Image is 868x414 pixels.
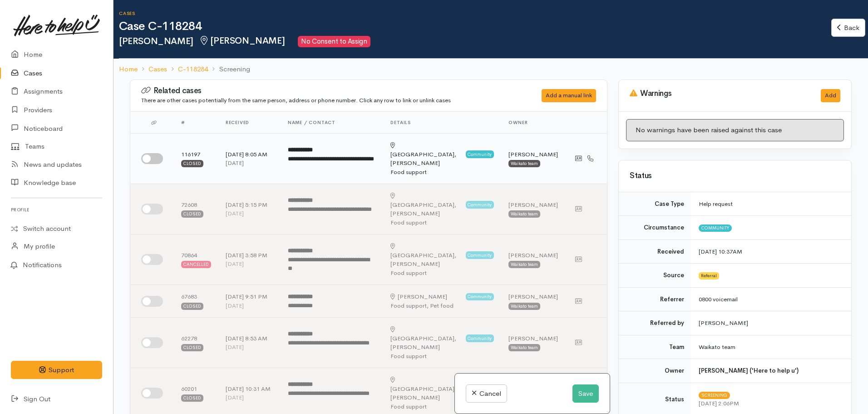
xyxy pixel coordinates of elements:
div: [DATE] 9:51 PM [226,292,273,301]
th: Name / contact [281,112,384,134]
div: [PERSON_NAME] [508,251,558,260]
td: Case Type [619,192,691,216]
button: Support [11,361,102,379]
time: [DATE] [226,343,244,351]
span: Community [466,150,494,158]
div: Food support [390,218,494,227]
td: [PERSON_NAME] [691,311,851,335]
h3: Warnings [630,89,810,98]
div: [DATE] 3:58 PM [226,251,273,260]
div: Food support, Pet food [390,301,494,310]
div: Add a manual link [542,89,596,102]
span: Community [466,251,494,259]
div: [PERSON_NAME] [390,325,463,352]
div: [DATE] 8:53 AM [226,334,273,343]
div: Closed [181,160,203,167]
span: [PERSON_NAME] [199,35,285,46]
td: Referrer [619,287,691,311]
div: Food support [390,168,494,177]
td: 67683 [174,285,218,318]
button: Add [821,89,840,102]
h6: Cases [119,11,831,16]
h3: Related cases [141,86,518,95]
th: Received [218,112,281,134]
div: Waikato team [508,160,540,167]
span: Community [466,201,494,208]
small: There are other cases potentially from the same person, address or phone number. Click any row to... [141,96,451,104]
div: [PERSON_NAME] [390,242,463,269]
a: C-118284 [178,64,208,75]
nav: breadcrumb [113,59,868,80]
h6: Profile [11,204,102,216]
time: [DATE] [226,302,244,309]
div: [PERSON_NAME] [390,375,463,402]
div: [DATE] 5:15 PM [226,200,273,209]
td: Circumstance [619,216,691,240]
div: Waikato team [508,261,540,268]
span: [GEOGRAPHIC_DATA], [390,150,456,158]
div: [PERSON_NAME] [508,292,558,301]
td: Owner [619,359,691,383]
td: 62278 [174,318,218,368]
div: Food support [390,352,494,361]
td: 0800 voicemail [691,287,851,311]
div: Cancelled [181,261,211,268]
a: Cases [148,64,167,75]
span: Community [699,224,732,232]
td: Received [619,239,691,264]
span: Community [466,334,494,342]
span: [GEOGRAPHIC_DATA], [390,334,456,342]
td: Team [619,335,691,359]
h1: Case C-118284 [119,20,831,33]
h2: [PERSON_NAME] [119,36,831,47]
div: [PERSON_NAME] [508,334,558,343]
th: Details [383,112,501,134]
div: Food support [390,269,494,278]
div: Waikato team [508,303,540,310]
a: Cancel [466,384,507,403]
li: Screening [208,64,250,75]
time: [DATE] 10:37AM [699,248,742,255]
span: Referral [699,272,719,279]
div: [PERSON_NAME] [508,200,558,209]
span: Screening [699,392,730,399]
th: # [174,112,218,134]
div: Closed [181,303,203,310]
time: [DATE] [226,260,244,268]
div: Food support [390,402,494,411]
h3: Status [630,172,840,180]
td: 116197 [174,134,218,184]
span: [GEOGRAPHIC_DATA], [390,251,456,259]
div: [PERSON_NAME] [390,141,463,168]
time: [DATE] [226,209,244,217]
div: Waikato team [508,344,540,351]
div: Closed [181,394,203,402]
span: [GEOGRAPHIC_DATA], [390,385,456,393]
div: Closed [181,344,203,351]
div: [DATE] 8:05 AM [226,150,273,159]
div: No warnings have been raised against this case [626,119,844,141]
td: 70864 [174,234,218,285]
span: Waikato team [699,343,735,351]
time: [DATE] [226,159,244,167]
div: [DATE] 10:31 AM [226,384,273,394]
div: Closed [181,210,203,218]
td: Referred by [619,311,691,335]
th: Owner [501,112,565,134]
span: No Consent to Assign [298,36,370,47]
b: [PERSON_NAME] ('Here to help u') [699,367,799,374]
a: Back [831,19,865,37]
div: [PERSON_NAME] [508,150,558,159]
span: Community [466,293,494,300]
div: [PERSON_NAME] [390,292,447,301]
span: [GEOGRAPHIC_DATA], [390,201,456,209]
td: Source [619,264,691,288]
td: Help request [691,192,851,216]
div: [DATE] 2:06PM [699,399,840,408]
time: [DATE] [226,394,244,401]
td: 72608 [174,184,218,234]
div: Waikato team [508,210,540,218]
a: Home [119,64,138,75]
div: [PERSON_NAME] [390,191,463,218]
button: Save [572,384,599,403]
